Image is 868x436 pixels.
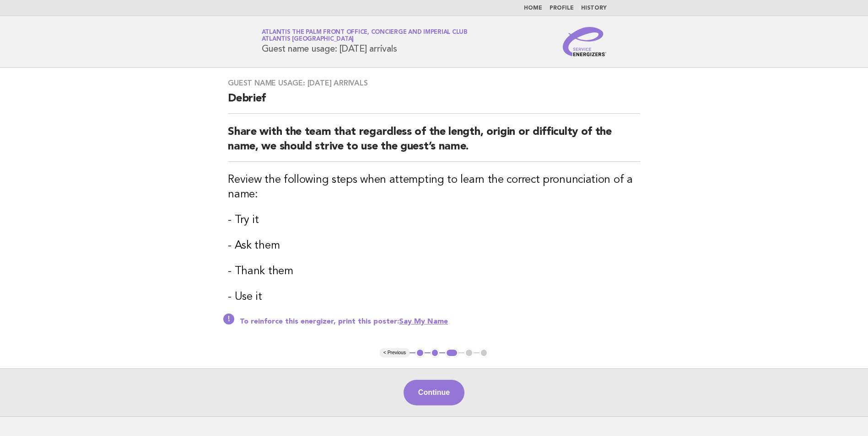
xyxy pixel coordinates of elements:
[524,5,542,11] a: Home
[228,264,640,279] h3: - Thank them
[228,79,640,88] h3: Guest name usage: [DATE] arrivals
[228,239,640,253] h3: - Ask them
[228,125,640,162] h2: Share with the team that regardless of the length, origin or difficulty of the name, we should st...
[415,348,425,357] button: 1
[228,91,640,114] h2: Debrief
[445,348,458,357] button: 3
[550,5,574,11] a: Profile
[262,29,468,42] a: Atlantis The Palm Front Office, Concierge and Imperial ClubAtlantis [GEOGRAPHIC_DATA]
[563,27,607,56] img: Service Energizers
[581,5,607,11] a: History
[404,380,464,405] button: Continue
[240,317,640,326] p: To reinforce this energizer, print this poster:
[399,318,448,325] a: Say My Name
[431,348,440,357] button: 2
[262,37,354,43] span: Atlantis [GEOGRAPHIC_DATA]
[380,348,410,357] button: < Previous
[228,290,640,304] h3: - Use it
[228,213,640,228] h3: - Try it
[262,30,468,53] h1: Guest name usage: [DATE] arrivals
[228,173,640,202] h3: Review the following steps when attempting to learn the correct pronunciation of a name:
